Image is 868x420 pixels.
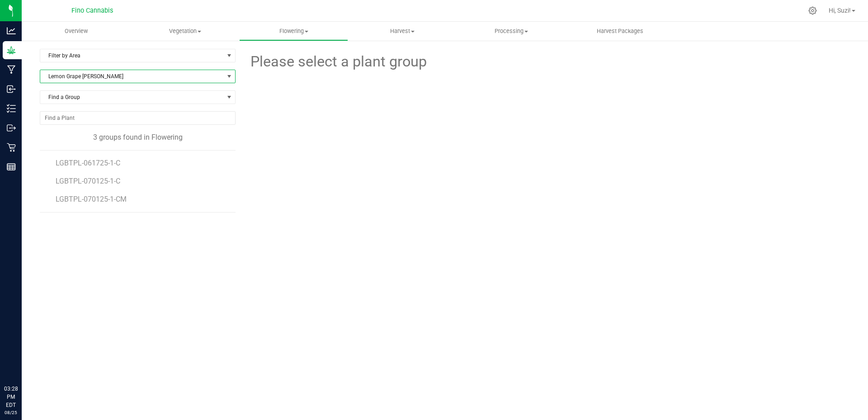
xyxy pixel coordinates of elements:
[56,159,120,167] span: LGBTPL-061725-1-C
[7,65,16,74] inline-svg: Manufacturing
[40,49,224,62] span: Filter by Area
[224,49,235,62] span: select
[4,409,18,416] p: 08/25
[40,91,224,104] span: Find a Group
[249,51,427,73] span: Please select a plant group
[566,22,675,41] a: Harvest Packages
[40,70,224,83] span: Lemon Grape [PERSON_NAME]
[240,27,348,35] span: Flowering
[7,26,16,35] inline-svg: Analytics
[40,132,236,143] div: 3 groups found in Flowering
[457,22,566,41] a: Processing
[40,112,235,124] input: NO DATA FOUND
[458,27,566,35] span: Processing
[7,143,16,152] inline-svg: Retail
[348,22,457,41] a: Harvest
[9,348,36,375] iframe: Resource center
[52,27,100,35] span: Overview
[71,7,113,14] span: Fino Cannabis
[829,7,851,14] span: Hi, Suzi!
[7,123,16,132] inline-svg: Outbound
[131,27,239,35] span: Vegetation
[585,27,656,35] span: Harvest Packages
[131,22,240,41] a: Vegetation
[56,177,120,185] span: LGBTPL-070125-1-C
[349,27,457,35] span: Harvest
[22,22,131,41] a: Overview
[7,104,16,113] inline-svg: Inventory
[56,195,127,203] span: LGBTPL-070125-1-CM
[807,6,818,15] div: Manage settings
[4,385,18,409] p: 03:28 PM EDT
[239,22,348,41] a: Flowering
[7,85,16,94] inline-svg: Inbound
[7,46,16,55] inline-svg: Grow
[7,162,16,171] inline-svg: Reports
